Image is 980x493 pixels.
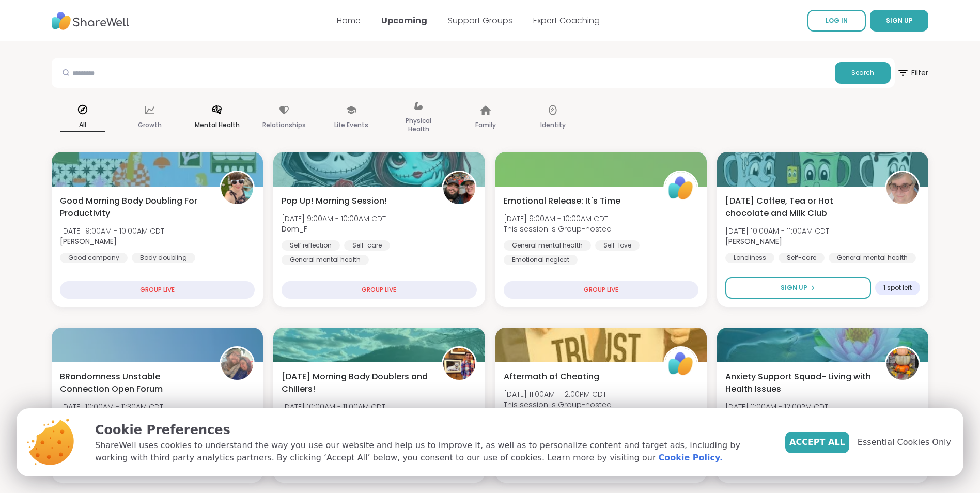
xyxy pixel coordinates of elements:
[785,432,849,453] button: Accept All
[725,236,782,246] b: [PERSON_NAME]
[779,253,825,263] div: Self-care
[781,283,807,292] span: Sign Up
[665,172,697,204] img: ShareWell
[504,399,612,410] span: This session is Group-hosted
[60,402,163,412] span: [DATE] 10:00AM - 11:30AM CDT
[659,452,723,464] a: Cookie Policy.
[282,371,430,395] span: [DATE] Morning Body Doublers and Chillers!
[725,226,829,236] span: [DATE] 10:00AM - 11:00AM CDT
[334,119,368,131] p: Life Events
[725,371,874,395] span: Anxiety Support Squad- Living with Health Issues
[504,224,612,234] span: This session is Group-hosted
[504,255,578,265] div: Emotional neglect
[725,195,874,220] span: [DATE] Coffee, Tea or Hot chocolate and Milk Club
[282,240,340,251] div: Self reflection
[337,14,361,26] a: Home
[829,253,916,263] div: General mental health
[504,389,612,399] span: [DATE] 11:00AM - 12:00PM CDT
[504,195,620,207] span: Emotional Release: It's Time
[60,236,117,246] b: [PERSON_NAME]
[60,253,128,263] div: Good company
[381,14,427,26] a: Upcoming
[789,436,845,449] span: Accept All
[835,62,891,84] button: Search
[504,213,612,224] span: [DATE] 9:00AM - 10:00AM CDT
[595,240,640,251] div: Self-love
[858,436,951,449] span: Essential Cookies Only
[475,119,496,131] p: Family
[443,172,475,204] img: Dom_F
[897,60,928,85] span: Filter
[282,224,307,234] b: Dom_F
[95,439,769,464] p: ShareWell uses cookies to understand the way you use our website and help us to improve it, as we...
[262,119,306,131] p: Relationships
[504,281,698,299] div: GROUP LIVE
[886,16,913,25] span: SIGN UP
[665,348,697,380] img: ShareWell
[725,277,871,299] button: Sign Up
[60,195,208,220] span: Good Morning Body Doubling For Productivity
[886,348,919,380] img: HeatherCM24
[851,68,874,78] span: Search
[886,172,919,204] img: Susan
[504,371,599,383] span: Aftermath of Cheating
[396,115,441,135] p: Physical Health
[807,10,866,32] a: LOG IN
[60,371,208,395] span: BRandomness Unstable Connection Open Forum
[221,172,253,204] img: Adrienne_QueenOfTheDawn
[443,348,475,380] img: AmberWolffWizard
[870,10,928,32] button: SIGN UP
[897,58,928,88] button: Filter
[282,255,369,265] div: General mental health
[60,118,105,132] p: All
[883,284,912,292] span: 1 spot left
[282,402,385,412] span: [DATE] 10:00AM - 11:00AM CDT
[826,16,848,25] span: LOG IN
[132,253,195,263] div: Body doubling
[282,281,476,299] div: GROUP LIVE
[504,240,591,251] div: General mental health
[221,348,253,380] img: BRandom502
[95,421,769,439] p: Cookie Preferences
[344,240,390,251] div: Self-care
[540,119,566,131] p: Identity
[60,226,164,236] span: [DATE] 9:00AM - 10:00AM CDT
[282,213,386,224] span: [DATE] 9:00AM - 10:00AM CDT
[448,14,512,26] a: Support Groups
[533,14,600,26] a: Expert Coaching
[52,7,129,35] img: ShareWell Nav Logo
[60,281,255,299] div: GROUP LIVE
[195,119,240,131] p: Mental Health
[282,195,387,207] span: Pop Up! Morning Session!
[725,402,828,412] span: [DATE] 11:00AM - 12:00PM CDT
[725,253,774,263] div: Loneliness
[138,119,162,131] p: Growth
